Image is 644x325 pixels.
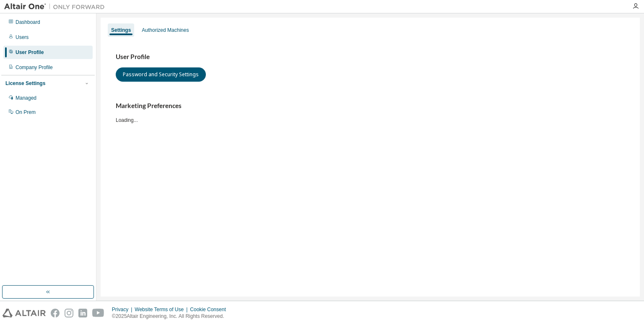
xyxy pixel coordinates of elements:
[116,53,625,61] h3: User Profile
[16,64,53,71] div: Company Profile
[65,309,73,317] img: instagram.svg
[16,95,36,101] div: Managed
[142,27,189,34] div: Authorized Machines
[16,19,40,26] div: Dashboard
[190,306,231,313] div: Cookie Consent
[4,3,109,11] img: Altair One
[92,309,104,317] img: youtube.svg
[16,34,29,41] div: Users
[16,49,44,56] div: User Profile
[112,313,231,320] p: © 2025 Altair Engineering, Inc. All Rights Reserved.
[116,102,625,110] h3: Marketing Preferences
[78,309,87,317] img: linkedin.svg
[116,67,206,82] button: Password and Security Settings
[16,109,36,116] div: On Prem
[112,306,135,313] div: Privacy
[116,102,625,123] div: Loading...
[135,306,190,313] div: Website Terms of Use
[111,27,131,34] div: Settings
[3,309,46,317] img: altair_logo.svg
[5,80,45,87] div: License Settings
[51,309,60,317] img: facebook.svg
